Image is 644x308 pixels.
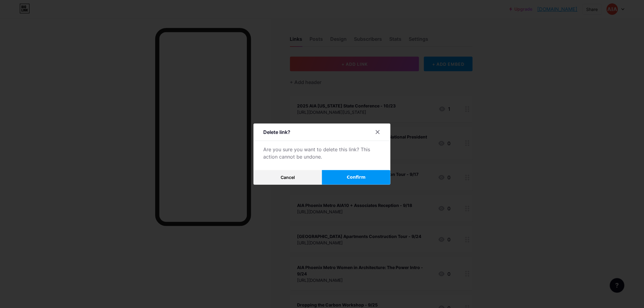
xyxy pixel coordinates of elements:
[254,170,322,185] button: Cancel
[347,174,366,180] span: Confirm
[322,170,390,185] button: Confirm
[281,175,295,180] span: Cancel
[263,146,381,160] div: Are you sure you want to delete this link? This action cannot be undone.
[263,128,290,136] div: Delete link?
